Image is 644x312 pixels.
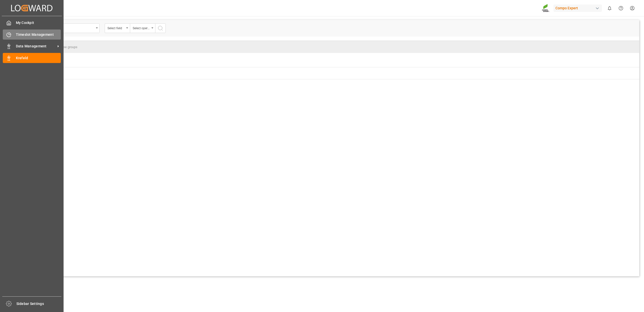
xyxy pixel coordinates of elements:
button: open menu [130,23,155,33]
div: Select field [107,25,125,30]
a: My Cockpit [3,18,61,28]
button: show 0 new notifications [604,3,615,14]
button: open menu [105,23,130,33]
div: Compo Expert [553,5,602,12]
button: Help Center [615,3,627,14]
span: My Cockpit [16,20,61,25]
span: Sidebar Settings [16,301,62,306]
span: Timeslot Management [16,32,61,37]
img: Screenshot%202023-09-29%20at%2010.02.21.png_1712312052.png [542,4,550,13]
a: Krefeld [3,53,61,63]
div: Select operator [133,25,150,30]
button: search button [155,23,166,33]
span: Krefeld [16,55,61,61]
span: Data Management [16,44,56,49]
button: Compo Expert [553,3,604,13]
a: Timeslot Management [3,29,61,39]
